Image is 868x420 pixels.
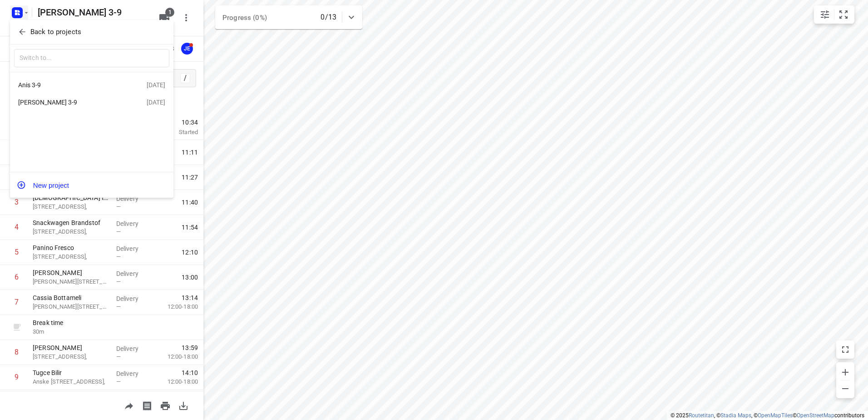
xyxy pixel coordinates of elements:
div: [PERSON_NAME] 3-9[DATE] [10,94,173,111]
div: [PERSON_NAME] 3-9 [18,99,123,106]
button: New project [10,176,173,194]
p: Back to projects [30,27,81,37]
div: [DATE] [147,99,165,106]
input: Switch to... [14,49,169,68]
div: Anis 3-9 [18,81,123,89]
div: Anis 3-9[DATE] [10,76,173,94]
button: Back to projects [14,25,169,40]
div: [DATE] [147,81,165,89]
